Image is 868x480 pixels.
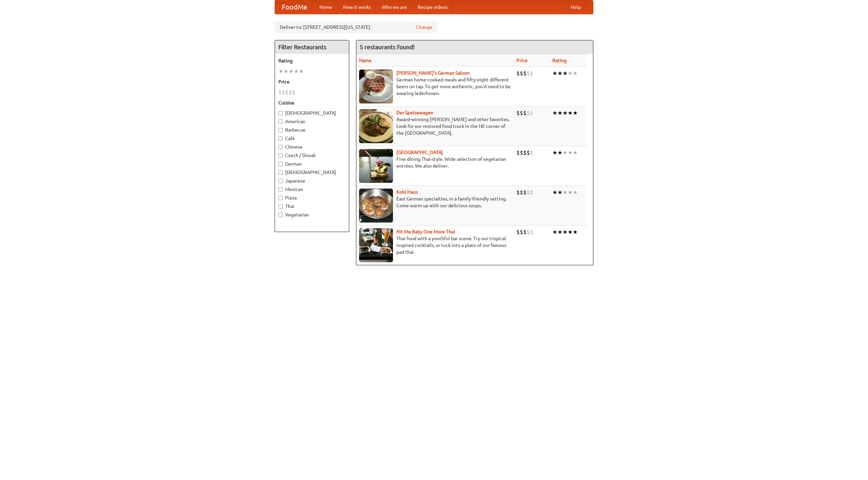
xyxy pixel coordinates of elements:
[278,196,283,200] input: Pizza
[396,110,433,115] a: Der Speisewagen
[568,149,573,156] li: ★
[278,119,283,124] input: American
[278,169,346,176] label: [DEMOGRAPHIC_DATA]
[523,189,527,196] li: $
[278,111,283,115] input: [DEMOGRAPHIC_DATA]
[278,179,283,183] input: Japanese
[275,0,314,14] a: FoodMe
[289,68,294,75] li: ★
[527,228,530,236] li: $
[520,70,523,77] li: $
[359,70,393,103] img: esthers.jpg
[516,58,528,63] a: Price
[530,109,533,117] li: $
[278,145,283,149] input: Chinese
[278,186,346,193] label: Mexican
[568,228,573,236] li: ★
[278,152,346,159] label: Czech / Slovak
[278,135,346,142] label: Cafe
[359,228,393,262] img: babythai.jpg
[299,68,304,75] li: ★
[530,70,533,77] li: $
[416,24,432,31] a: Change
[523,109,527,117] li: $
[278,160,346,167] label: German
[294,68,299,75] li: ★
[527,70,530,77] li: $
[523,149,527,156] li: $
[359,156,511,169] p: Fine dining Thai-style. Wide selection of vegetarian entrées. We also deliver.
[275,21,437,33] div: Deliver to: [STREET_ADDRESS][US_STATE]
[552,58,567,63] a: Rating
[530,228,533,236] li: $
[359,116,511,136] p: Award-winning [PERSON_NAME] and other favorites. Look for our restored food truck in the NE corne...
[278,213,283,217] input: Vegetarian
[278,57,346,64] h5: Rating
[338,0,376,14] a: How it works
[359,235,511,255] p: Thai food with a youthful bar scene. Try our tropical inspired cocktails, or tuck into a plate of...
[278,128,283,132] input: Barbecue
[520,228,523,236] li: $
[278,177,346,184] label: Japanese
[278,153,283,158] input: Czech / Slovak
[278,99,346,106] h5: Cuisine
[278,127,346,133] label: Barbecue
[396,70,470,76] a: [PERSON_NAME]'s German Saloon
[568,109,573,117] li: ★
[278,68,283,75] li: ★
[285,89,289,96] li: $
[563,109,568,117] li: ★
[278,136,283,141] input: Cafe
[516,149,520,156] li: $
[557,228,563,236] li: ★
[573,228,578,236] li: ★
[527,149,530,156] li: $
[520,149,523,156] li: $
[557,189,563,196] li: ★
[314,0,338,14] a: Home
[396,189,418,195] a: Kohl Haus
[523,228,527,236] li: $
[282,89,285,96] li: $
[278,110,346,116] label: [DEMOGRAPHIC_DATA]
[527,109,530,117] li: $
[557,149,563,156] li: ★
[292,89,295,96] li: $
[278,187,283,192] input: Mexican
[527,189,530,196] li: $
[278,170,283,175] input: [DEMOGRAPHIC_DATA]
[359,189,393,223] img: kohlhaus.jpg
[412,0,453,14] a: Recipe videos
[283,68,289,75] li: ★
[530,189,533,196] li: $
[359,109,393,143] img: speisewagen.jpg
[552,149,557,156] li: ★
[359,149,393,183] img: satay.jpg
[289,89,292,96] li: $
[516,228,520,236] li: $
[563,70,568,77] li: ★
[568,70,573,77] li: ★
[396,229,455,234] a: Hit Me Baby One More Thai
[278,162,283,166] input: German
[278,78,346,85] h5: Price
[396,150,443,155] a: [GEOGRAPHIC_DATA]
[573,189,578,196] li: ★
[563,149,568,156] li: ★
[563,189,568,196] li: ★
[516,70,520,77] li: $
[557,109,563,117] li: ★
[552,70,557,77] li: ★
[552,109,557,117] li: ★
[278,211,346,218] label: Vegetarian
[552,189,557,196] li: ★
[278,203,346,210] label: Thai
[376,0,412,14] a: Who we are
[359,58,372,63] a: Name
[359,195,511,209] p: East German specialties, in a family-friendly setting. Come warm up with our delicious soups.
[520,109,523,117] li: $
